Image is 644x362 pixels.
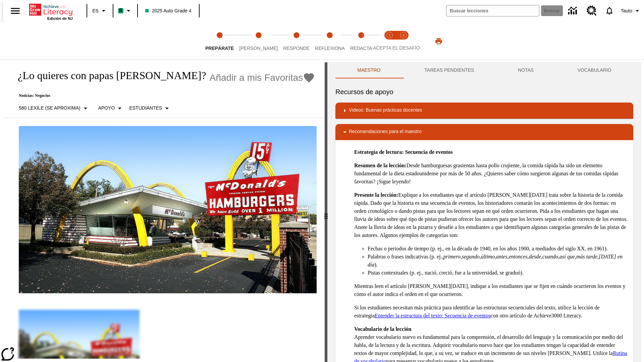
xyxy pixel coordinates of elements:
button: Seleccionar estudiante [126,102,174,114]
p: Estudiantes [129,105,162,112]
strong: Vocabulario de la lección [354,326,412,332]
span: B [119,6,122,15]
h6: Recursos de apoyo [335,86,633,97]
div: Portada [29,2,73,20]
strong: Resumen de la lección: [354,163,407,168]
button: Tipo de apoyo, Apoyo [96,102,127,114]
em: desde [529,254,541,259]
span: Prepárate [205,46,234,51]
strong: Estrategia de lectura: Secuencia de eventos [354,149,453,155]
p: Videos: Buenas prácticas docentes [349,107,422,115]
p: Apoyo [98,105,115,112]
button: Añadir a mis Favoritas - ¿Lo quieres con papas fritas? [210,72,315,83]
button: VOCABULARIO [555,62,633,78]
button: Prepárate step 1 of 5 [200,23,239,60]
h1: ¿Lo quieres con papas [PERSON_NAME]? [11,69,206,82]
span: Añadir a mis Favoritas [210,72,303,83]
button: Acepta el desafío lee step 1 of 2 [380,23,399,60]
a: Centro de información [564,2,583,20]
strong: Presente la lección: [354,192,398,198]
span: Reflexiona [315,46,345,51]
button: TAREAS PENDIENTES [402,62,496,78]
em: primero [443,254,461,259]
span: Tauto [621,7,632,14]
a: Notificaciones [601,2,618,19]
div: Pulsa la tecla de intro o la barra espaciadora y luego presiona las flechas de derecha e izquierd... [325,62,327,362]
button: Reflexiona step 4 of 5 [310,23,350,60]
p: Noticias: Negocios [11,93,315,98]
em: más tarde [576,254,597,259]
li: Fechas o periodos de tiempo (p. ej., en la década de 1940, en los años 1900, a mediados del siglo... [368,245,628,253]
input: Buscar campo [446,5,539,16]
em: entonces [509,254,528,259]
button: Imprimir [428,35,449,47]
button: Boost El color de la clase es verde menta. Cambiar el color de la clase. [115,5,135,17]
em: segundo [462,254,480,259]
p: Desde hamburguesas grasientas hasta pollo crujiente, la comida rápida ha sido un elemento fundame... [354,162,628,186]
button: Redacta step 5 of 5 [345,23,378,60]
button: Abrir el menú lateral [5,1,25,21]
p: Explique a los estudiantes que el artículo [PERSON_NAME][DATE] trata sobre la historia de la comi... [354,191,628,239]
li: Palabras o frases indicativas (p. ej., , , , , , , , , , ). [368,253,628,269]
div: activity [327,62,641,362]
span: [PERSON_NAME] [239,46,278,51]
img: Uno de los primeros locales de McDonald's, con el icónico letrero rojo y los arcos amarillos. [19,126,317,294]
span: ES [92,7,99,14]
button: Perfil/Configuración [618,5,644,17]
em: así que [559,254,575,259]
span: Redacta [350,46,372,51]
text: 2 [402,34,404,37]
p: 580 Lexile (Se aproxima) [19,105,80,112]
div: Videos: Buenas prácticas docentes [335,103,633,119]
p: Recomendaciones para el maestro [349,128,422,136]
button: Lee step 2 of 5 [234,23,283,60]
p: Mientras leen el artículo [PERSON_NAME][DATE], indique a los estudiantes que se fijen en cuándo o... [354,282,628,298]
a: Entender la estructura del texto: Secuencia de eventos [375,313,490,318]
li: Pistas contextuales (p. ej., nació, creció, fue a la universidad, se graduó). [368,269,628,277]
em: cuando [542,254,558,259]
div: Recomendaciones para el maestro [335,124,633,140]
a: Centro de recursos, Se abrirá en una pestaña nueva. [583,2,601,20]
em: antes [496,254,507,259]
span: Responde [283,46,310,51]
button: NOTAS [496,62,556,78]
em: último [481,254,495,259]
span: ACEPTA EL DESAFÍO [373,45,420,51]
button: Acepta el desafío contesta step 2 of 2 [394,23,413,60]
div: reading [3,62,325,359]
span: Edición de NJ [47,16,73,20]
button: Maestro [335,62,402,78]
div: Instructional Panel Tabs [335,62,633,78]
text: 1 [388,34,390,37]
button: Lenguaje: ES, Selecciona un idioma [89,5,111,17]
button: Responde step 3 of 5 [278,23,315,60]
span: 2025 Auto Grade 4 [145,7,192,14]
button: Seleccione Lexile, 580 Lexile (Se aproxima) [16,102,92,114]
p: Si los estudiantes necesitan más práctica para identificar las estructuras secuenciales del texto... [354,304,628,320]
